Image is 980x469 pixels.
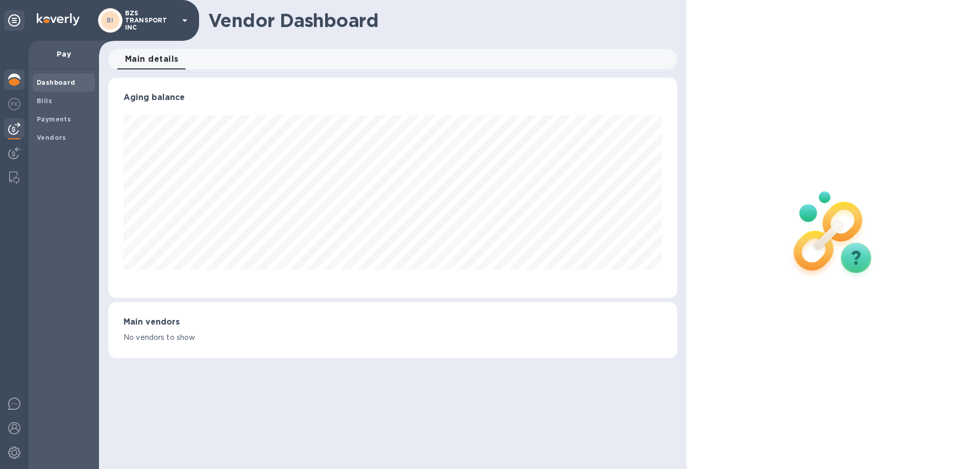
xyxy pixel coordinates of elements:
h1: Vendor Dashboard [208,10,670,31]
b: Bills [37,97,52,105]
b: Dashboard [37,79,76,86]
h3: Aging balance [124,93,662,103]
p: No vendors to show [124,332,662,343]
b: Vendors [37,134,66,141]
b: BI [107,16,114,24]
h3: Main vendors [124,317,662,327]
img: Foreign exchange [8,98,20,110]
b: Payments [37,115,71,123]
p: Pay [37,49,91,59]
span: Main details [125,52,179,66]
img: Logo [37,13,80,26]
p: BZS TRANSPORT INC [125,10,176,31]
div: Unpin categories [4,10,24,31]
